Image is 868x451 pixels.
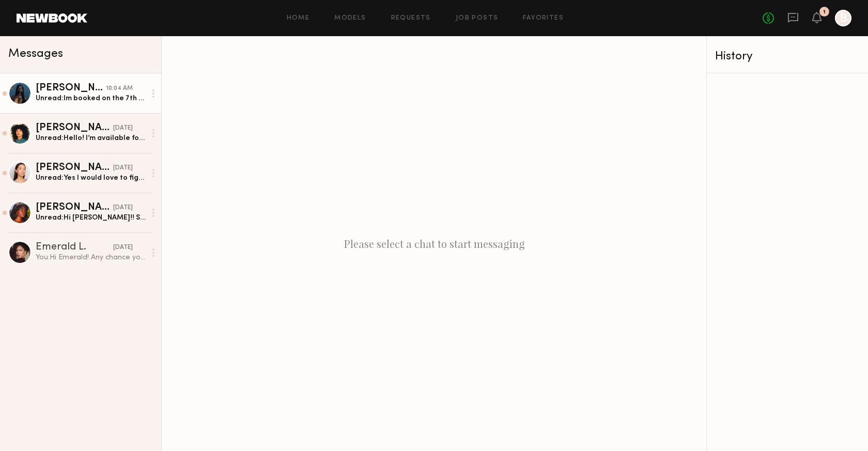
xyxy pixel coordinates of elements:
div: Unread: Hi [PERSON_NAME]!! Sounds great I’ll text you now [36,213,146,223]
a: Job Posts [456,15,499,22]
div: [PERSON_NAME] [36,163,113,173]
div: You: Hi Emerald! Any chance you would be availble for a quick casting? thanks so much! [PERSON_NA... [36,253,146,262]
a: Models [334,15,366,22]
div: History [715,51,860,63]
div: 1 [823,9,826,15]
div: Unread: Hello! I’m available for those dates :) [36,133,146,143]
div: [PERSON_NAME] [36,203,113,213]
div: [PERSON_NAME] [36,123,113,133]
a: Favorites [523,15,564,22]
a: B [835,10,851,26]
div: [DATE] [113,203,133,213]
div: Unread: Im booked on the 7th but im currently holding for the 8th and will let you know my availa... [36,94,146,103]
a: Home [287,15,310,22]
div: [DATE] [113,123,133,133]
div: [PERSON_NAME] [36,83,106,94]
div: Please select a chat to start messaging [162,36,706,451]
div: [DATE] [113,243,133,253]
div: 10:04 AM [106,84,133,94]
div: [DATE] [113,163,133,173]
div: Unread: Yes I would love to figure out a time, I just texted you! [36,173,146,183]
div: Emerald L. [36,242,113,253]
span: Messages [8,48,63,60]
a: Requests [391,15,431,22]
